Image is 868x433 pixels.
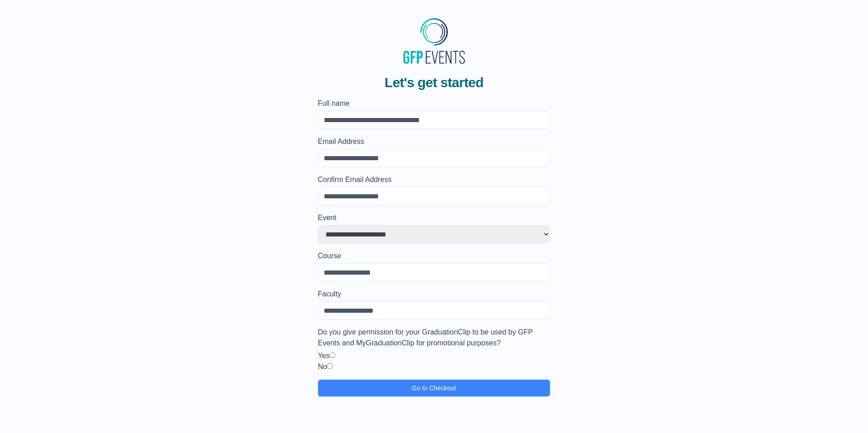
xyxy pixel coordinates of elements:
button: Go to Checkout [318,379,550,397]
label: No [318,363,327,370]
label: Full name [318,98,550,109]
label: Faculty [318,289,550,300]
span: Let's get started [385,74,483,91]
img: MyGraduationClip [400,15,468,67]
label: Yes [318,352,330,359]
label: Do you give permission for your GraduationClip to be used by GFP Events and MyGraduationClip for ... [318,327,550,349]
label: Course [318,251,550,261]
label: Confirm Email Address [318,174,550,185]
label: Email Address [318,136,550,147]
label: Event [318,212,550,223]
